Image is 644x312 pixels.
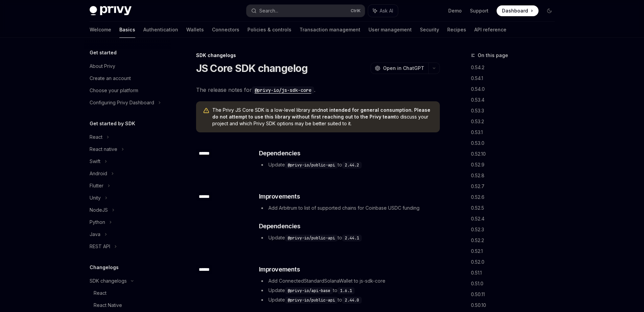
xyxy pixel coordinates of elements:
a: 0.50.10 [471,300,560,311]
span: Ctrl K [351,8,361,14]
a: Policies & controls [247,22,291,38]
span: On this page [478,51,508,59]
code: @privy-io/api-base [285,287,333,294]
div: Android [90,170,107,178]
a: 0.53.2 [471,116,560,127]
code: @privy-io/public-api [285,162,338,168]
div: Java [90,230,100,238]
button: Open in ChatGPT [371,62,428,74]
button: Toggle dark mode [544,5,555,16]
span: The Privy JS Core SDK is a low-level library and to discuss your project and which Privy SDK opti... [212,107,433,127]
div: React native [90,145,117,153]
a: About Privy [84,60,171,72]
a: Choose your platform [84,84,171,97]
a: Welcome [90,22,111,38]
a: 0.52.5 [471,203,560,213]
a: React Native [84,299,171,311]
div: Choose your platform [90,86,138,95]
a: Recipes [447,22,466,38]
a: React [84,287,171,299]
button: Ask AI [368,5,398,17]
h5: Get started by SDK [90,120,135,128]
div: Configuring Privy Dashboard [90,99,154,107]
span: The release notes for . [196,85,440,95]
a: Create an account [84,72,171,84]
span: Dependencies [259,149,301,158]
code: @privy-io/js-sdk-core [252,86,314,94]
h1: JS Core SDK changelog [196,62,308,74]
a: 0.52.1 [471,246,560,257]
a: User management [368,22,412,38]
h5: Changelogs [90,263,119,271]
div: Python [90,218,105,226]
li: Update to [259,234,439,242]
button: Search...CtrlK [246,5,365,17]
div: SDK changelogs [90,277,127,285]
div: React Native [94,301,122,309]
div: Flutter [90,182,103,190]
code: 2.44.1 [342,235,362,241]
a: Wallets [186,22,204,38]
div: NodeJS [90,206,108,214]
span: Ask AI [380,7,393,14]
code: 1.6.1 [337,287,355,294]
a: 0.52.8 [471,170,560,181]
a: Basics [119,22,135,38]
span: Improvements [259,265,300,274]
a: 0.51.1 [471,267,560,278]
a: Demo [448,7,462,14]
h5: Get started [90,49,117,57]
a: Support [470,7,488,14]
a: Connectors [212,22,239,38]
img: dark logo [90,6,132,16]
a: 0.54.0 [471,84,560,95]
code: @privy-io/public-api [285,297,338,304]
div: Unity [90,194,101,202]
code: 2.44.0 [342,297,362,304]
span: Dashboard [502,7,528,14]
svg: Warning [203,107,210,114]
a: 0.52.7 [471,181,560,192]
li: Update to [259,286,439,294]
div: About Privy [90,62,115,70]
li: Add ConnectedStandardSolanaWallet to js-sdk-core [259,277,439,285]
a: 0.54.1 [471,73,560,84]
span: Improvements [259,192,300,201]
a: Transaction management [300,22,360,38]
a: 0.52.10 [471,149,560,159]
li: Add Arbitrum to list of supported chains for Coinbase USDC funding [259,204,439,212]
span: Dependencies [259,222,301,231]
div: Swift [90,157,100,165]
a: Authentication [143,22,178,38]
a: Dashboard [497,5,539,16]
li: Update to [259,161,439,169]
a: 0.52.3 [471,224,560,235]
div: SDK changelogs [196,52,440,59]
a: 0.52.4 [471,213,560,224]
a: API reference [474,22,506,38]
a: 0.52.0 [471,257,560,267]
div: Create an account [90,74,131,82]
a: 0.53.0 [471,138,560,149]
a: Security [420,22,439,38]
a: 0.53.1 [471,127,560,138]
div: REST API [90,242,110,251]
a: @privy-io/js-sdk-core [252,86,314,93]
code: @privy-io/public-api [285,235,338,241]
code: 2.44.2 [342,162,362,168]
a: 0.52.2 [471,235,560,246]
a: 0.52.9 [471,159,560,170]
span: Open in ChatGPT [383,65,424,72]
li: Update to [259,296,439,304]
a: 0.53.4 [471,95,560,105]
a: 0.50.11 [471,289,560,300]
a: 0.54.2 [471,62,560,73]
a: 0.52.6 [471,192,560,203]
div: React [90,133,102,141]
strong: not intended for general consumption. Please do not attempt to use this library without first rea... [212,107,430,120]
a: 0.51.0 [471,278,560,289]
a: 0.53.3 [471,105,560,116]
div: Search... [259,7,278,15]
div: React [94,289,106,297]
